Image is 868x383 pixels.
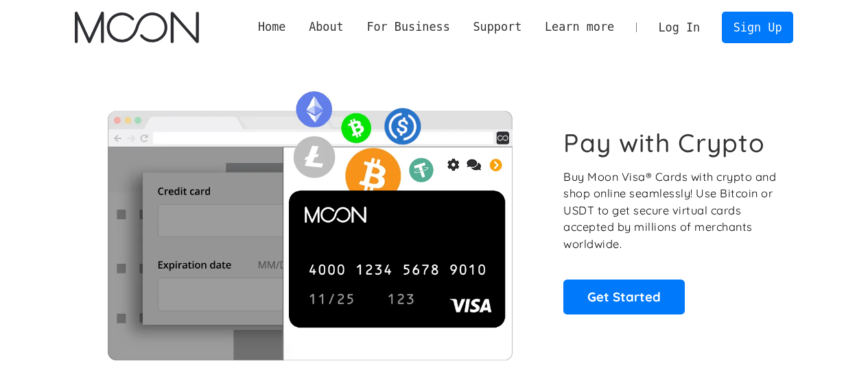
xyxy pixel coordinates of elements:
a: Home [246,18,297,36]
h1: Pay with Crypto [563,127,765,158]
div: For Business [355,18,462,36]
img: Moon Cards let you spend your crypto anywhere Visa is accepted. [75,82,545,360]
a: Log In [647,12,712,42]
a: Sign Up [722,12,793,42]
div: Support [473,18,521,36]
div: Learn more [545,18,614,36]
a: home [75,12,199,43]
p: Buy Moon Visa® Cards with crypto and shop online seamlessly! Use Bitcoin or USDT to get secure vi... [563,169,778,253]
div: Learn more [533,18,626,36]
div: About [309,18,344,36]
a: Get Started [563,280,685,314]
div: About [297,18,355,36]
img: Moon Logo [75,12,199,43]
div: For Business [366,18,449,36]
div: Support [462,18,533,36]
